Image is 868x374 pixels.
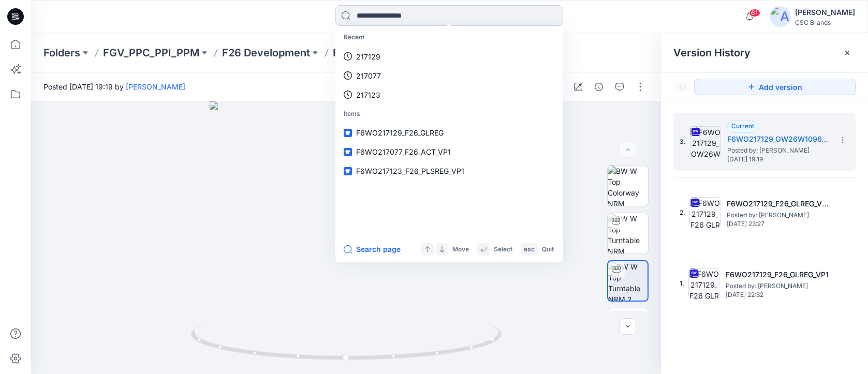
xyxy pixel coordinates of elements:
[337,161,561,181] a: F6WO217123_F26_PLSREG_VP1
[222,46,310,60] a: F26 Development
[337,142,561,161] a: F6WO217077_F26_ACT_VP1
[608,213,648,253] img: BW W Top Turntable NRM
[726,291,829,298] span: [DATE] 22:32
[103,46,199,60] a: FGV_PPC_PPI_PPM
[356,128,444,137] span: F6WO217129_F26_GLREG
[673,47,751,59] span: Version History
[680,279,684,288] span: 1.
[727,156,831,163] span: [DATE] 19:19
[770,6,791,27] img: avatar
[337,104,561,124] p: Items
[694,79,856,95] button: Add version
[337,28,561,47] p: Recent
[542,244,554,255] p: Quit
[795,6,855,19] div: [PERSON_NAME]
[673,79,690,95] button: Show Hidden Versions
[727,210,830,220] span: Posted by: Anna Moon
[337,47,561,66] a: 217129
[344,243,401,256] button: Search page
[494,244,512,255] p: Select
[43,81,185,92] span: Posted [DATE] 19:19 by
[452,244,469,255] p: Move
[731,122,754,130] span: Current
[337,85,561,104] a: 217123
[689,197,720,228] img: F6WO217129_F26_GLREG_VP2
[356,70,381,81] p: 217077
[680,208,685,217] span: 2.
[356,51,380,62] p: 217129
[333,46,459,60] p: F6WO217129_F26_GLREG
[524,244,535,255] p: esc
[726,268,829,281] h5: F6WO217129_F26_GLREG_VP1
[337,66,561,85] a: 217077
[608,261,648,301] img: BW W Top Turntable NRM 2
[43,46,80,60] a: Folders
[727,220,830,228] span: [DATE] 23:27
[126,82,185,91] a: [PERSON_NAME]
[727,145,831,156] span: Posted by: Anna Moon
[726,281,829,291] span: Posted by: Anna Moon
[843,49,851,57] button: Close
[690,126,721,157] img: F6WO217129_OW26W1096_F26_GLREG_VFA
[356,147,451,156] span: F6WO217077_F26_ACT_VP1
[688,268,719,299] img: F6WO217129_F26_GLREG_VP1
[795,19,855,26] div: CSC Brands
[337,123,561,142] a: F6WO217129_F26_GLREG
[608,166,648,206] img: BW W Top Colorway NRM
[591,79,607,95] button: Details
[727,133,831,145] h5: F6WO217129_OW26W1096_F26_GLREG_VFA
[727,198,830,210] h5: F6WO217129_F26_GLREG_VP2
[356,89,380,100] p: 217123
[356,167,464,175] span: F6WO217123_F26_PLSREG_VP1
[749,9,760,17] span: 61
[680,137,686,146] span: 3.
